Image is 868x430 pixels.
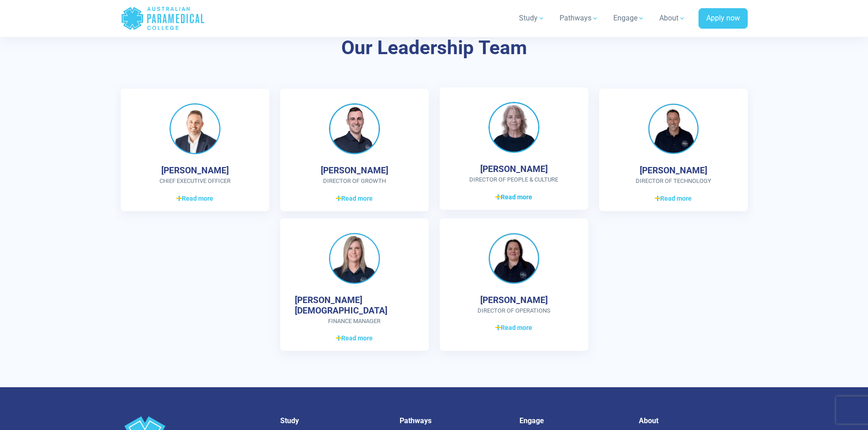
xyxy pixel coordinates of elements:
[648,103,699,154] img: Kieron Mulcahy
[488,233,539,284] img: Jodi Weatherall
[295,295,414,316] h4: [PERSON_NAME][DEMOGRAPHIC_DATA]
[495,192,532,202] span: Read more
[135,177,255,186] span: CHIEF EXECUTIVE OFFICER
[295,333,414,344] a: Read more
[488,102,539,153] img: Sally Metcalf
[295,177,414,186] span: Director of Growth
[480,295,548,305] h4: [PERSON_NAME]
[329,233,380,284] img: Andrea Male
[135,193,255,204] a: Read more
[176,194,213,203] span: Read more
[699,8,748,29] a: Apply now
[655,194,692,203] span: Read more
[295,193,414,204] a: Read more
[495,323,532,333] span: Read more
[280,416,389,425] h5: Study
[454,306,574,315] span: Director of Operations
[454,175,574,184] span: Director of People & Culture
[169,103,221,154] img: Ben Poppy
[480,164,548,174] h4: [PERSON_NAME]
[295,317,414,326] span: Finance Manager
[654,5,691,31] a: About
[554,5,604,31] a: Pathways
[454,322,574,333] a: Read more
[608,5,650,31] a: Engage
[121,4,205,33] a: Australian Paramedical College
[519,416,628,425] h5: Engage
[329,103,380,154] img: Stephen Booth
[168,36,701,60] h3: Our Leadership Team
[454,192,574,202] a: Read more
[514,5,550,31] a: Study
[400,416,508,425] h5: Pathways
[614,193,733,204] a: Read more
[639,416,748,425] h5: About
[614,177,733,186] span: Director of Technology
[336,334,373,343] span: Read more
[336,194,373,203] span: Read more
[161,165,229,176] h4: [PERSON_NAME]
[640,165,707,176] h4: [PERSON_NAME]
[321,165,388,176] h4: [PERSON_NAME]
